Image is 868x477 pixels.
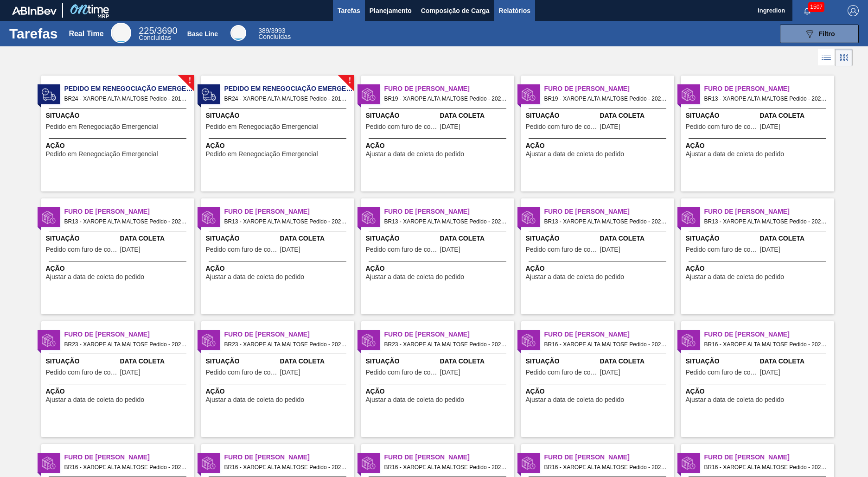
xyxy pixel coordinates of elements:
div: Real Time [139,27,177,41]
img: status [522,333,536,347]
span: Furo de Coleta [544,84,674,94]
span: Ajustar a data de coleta do pedido [526,273,625,280]
span: Pedido em Renegociação Emergencial [46,151,158,158]
span: 15/09/2025 [760,369,780,376]
img: status [202,210,216,224]
span: 15/09/2025 [440,369,460,376]
span: Ação [46,387,192,396]
span: BR13 - XAROPE ALTA MALTOSE Pedido - 2026227 [384,216,507,227]
span: BR16 - XAROPE ALTA MALTOSE Pedido - 2026149 [704,462,827,472]
span: BR16 - XAROPE ALTA MALTOSE Pedido - 2026295 [64,462,187,472]
span: Ajustar a data de coleta do pedido [366,273,465,280]
span: 11/09/2025 [280,246,300,253]
img: status [522,456,536,470]
span: Ação [366,387,512,396]
img: status [362,456,376,470]
span: Ajustar a data de coleta do pedido [686,396,785,403]
span: Planejamento [370,5,412,16]
span: Data Coleta [120,234,192,243]
div: Real Time [69,30,103,38]
span: BR19 - XAROPE ALTA MALTOSE Pedido - 2026315 [544,94,667,104]
span: Situação [366,111,438,121]
span: Ajustar a data de coleta do pedido [206,396,305,403]
span: Pedido com furo de coleta [526,123,598,130]
img: status [42,210,56,224]
img: status [202,88,216,102]
span: Ação [526,141,672,151]
span: Data Coleta [600,234,672,243]
span: BR16 - XAROPE ALTA MALTOSE Pedido - 2026148 [544,462,667,472]
span: Data Coleta [440,234,512,243]
span: Data Coleta [280,356,352,366]
span: Situação [206,111,352,121]
span: Ação [686,141,832,151]
span: Pedido com furo de coleta [46,369,118,376]
span: 13/09/2025 [600,369,620,376]
h1: Tarefas [9,28,58,39]
span: Pedido com furo de coleta [206,246,278,253]
span: Furo de Coleta [384,330,514,339]
span: Ação [526,264,672,273]
span: Ação [206,387,352,396]
span: Pedido em Renegociação Emergencial [64,84,194,94]
button: Notificações [792,4,822,17]
span: Situação [206,356,278,366]
span: Ação [46,264,192,273]
span: Pedido com furo de coleta [366,246,438,253]
span: Situação [206,234,278,243]
span: Furo de Coleta [224,452,354,462]
span: Tarefas [338,5,360,16]
span: Pedido com furo de coleta [206,369,278,376]
span: ! [188,77,191,84]
span: Situação [526,234,598,243]
span: Furo de Coleta [544,330,674,339]
span: Ação [686,264,832,273]
span: Data Coleta [760,356,832,366]
span: Ação [366,141,512,151]
span: Situação [526,356,598,366]
img: status [362,88,376,102]
div: Base Line [187,30,218,38]
span: Furo de Coleta [384,207,514,216]
span: Ajustar a data de coleta do pedido [46,396,145,403]
span: Furo de Coleta [704,207,834,216]
div: Real Time [111,23,131,43]
span: 15/09/2025 [600,123,620,130]
span: 13/09/2025 [440,246,460,253]
span: Ajustar a data de coleta do pedido [366,151,465,158]
span: BR23 - XAROPE ALTA MALTOSE Pedido - 2026252 [64,339,187,350]
span: Ação [206,141,352,151]
span: Ação [46,141,192,151]
span: Furo de Coleta [704,84,834,94]
span: Ajustar a data de coleta do pedido [686,151,785,158]
span: 225 [139,25,154,36]
div: Visão em Lista [818,49,835,66]
span: Data Coleta [760,111,832,121]
span: Furo de Coleta [704,330,834,339]
span: Furo de Coleta [224,330,354,339]
div: Base Line [258,28,291,40]
span: Data Coleta [760,234,832,243]
img: status [682,333,696,347]
span: BR16 - XAROPE ALTA MALTOSE Pedido - 2026296 [224,462,347,472]
span: Ajustar a data de coleta do pedido [46,273,145,280]
span: Situação [526,111,598,121]
span: BR16 - XAROPE ALTA MALTOSE Pedido - 2026158 [544,339,667,350]
span: Data Coleta [600,111,672,121]
span: Data Coleta [440,356,512,366]
span: BR23 - XAROPE ALTA MALTOSE Pedido - 2026303 [384,339,507,350]
span: Pedido com furo de coleta [366,369,438,376]
span: BR24 - XAROPE ALTA MALTOSE Pedido - 2018590 [64,94,187,104]
img: status [522,88,536,102]
img: status [362,210,376,224]
span: BR13 - XAROPE ALTA MALTOSE Pedido - 2026223 [64,216,187,227]
span: BR19 - XAROPE ALTA MALTOSE Pedido - 2026314 [384,94,507,104]
span: Situação [366,356,438,366]
div: Visão em Cards [835,49,853,66]
span: Situação [686,111,758,121]
span: Pedido com furo de coleta [46,246,118,253]
span: Pedido com furo de coleta [526,369,598,376]
span: BR16 - XAROPE ALTA MALTOSE Pedido - 2026147 [384,462,507,472]
span: Furo de Coleta [64,207,194,216]
span: 389 [258,27,269,34]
